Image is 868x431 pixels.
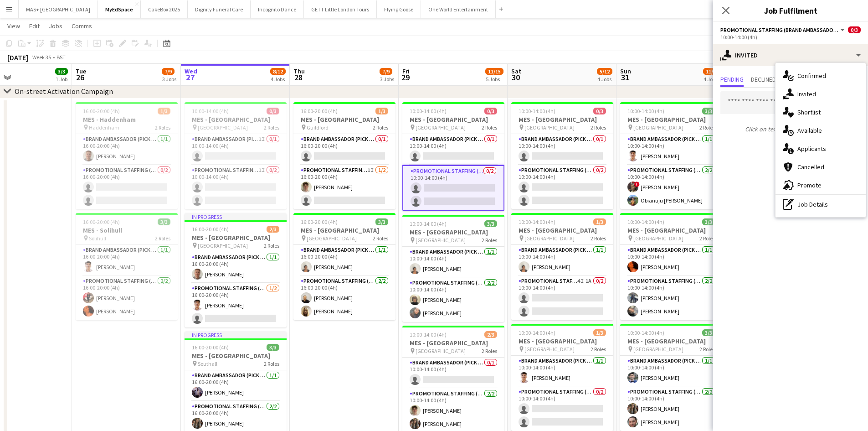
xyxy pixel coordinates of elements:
span: 0/3 [484,108,497,114]
div: 1 Job [56,76,67,83]
h3: MES - [GEOGRAPHIC_DATA] [402,115,504,124]
span: 10:00-14:00 (4h) [410,331,447,338]
app-card-role: Brand Ambassador (Pick up)1/116:00-20:00 (4h)[PERSON_NAME] [185,370,287,401]
button: Dignity Funeral Care [188,0,251,18]
app-card-role: Brand Ambassador (Pick up)1/116:00-20:00 (4h)[PERSON_NAME] [293,245,395,276]
span: 10:00-14:00 (4h) [410,108,447,114]
span: Wed [185,67,197,75]
span: 16:00-20:00 (4h) [301,218,338,225]
span: 30 [510,72,521,83]
div: 5 Jobs [486,76,503,83]
span: 2 Roles [264,360,279,367]
h3: MES - [GEOGRAPHIC_DATA] [620,226,722,234]
span: 8/12 [270,68,286,75]
span: 10:00-14:00 (4h) [627,218,664,225]
span: 1/3 [375,108,388,114]
app-card-role: Promotional Staffing (Brand Ambassadors)2/210:00-14:00 (4h)[PERSON_NAME][PERSON_NAME] [620,387,722,431]
span: 3/3 [702,329,715,336]
span: Haddenham [89,124,119,131]
span: [GEOGRAPHIC_DATA] [633,235,683,242]
span: Southall [198,360,217,367]
app-job-card: 10:00-14:00 (4h)0/3MES - [GEOGRAPHIC_DATA] [GEOGRAPHIC_DATA]2 RolesBrand Ambassador (Pick up)0/11... [511,102,613,209]
app-card-role: Brand Ambassador (Pick up)1/116:00-20:00 (4h)[PERSON_NAME] [76,245,178,276]
span: 2 Roles [699,346,715,353]
app-job-card: 10:00-14:00 (4h)3/3MES - [GEOGRAPHIC_DATA] [GEOGRAPHIC_DATA]2 RolesBrand Ambassador (Pick up)1/11... [402,215,504,322]
span: [GEOGRAPHIC_DATA] [524,124,575,131]
span: [GEOGRAPHIC_DATA] [524,235,575,242]
span: 3/3 [375,218,388,225]
div: Promote [776,176,866,194]
span: 26 [74,72,86,83]
button: CakeBox 2025 [141,0,188,18]
div: In progress16:00-20:00 (4h)2/3MES - [GEOGRAPHIC_DATA] [GEOGRAPHIC_DATA]2 RolesBrand Ambassador (P... [185,213,287,327]
h3: MES - [GEOGRAPHIC_DATA] [511,226,613,234]
span: 2/3 [267,226,279,233]
div: 10:00-14:00 (4h)1/3MES - [GEOGRAPHIC_DATA] [GEOGRAPHIC_DATA]2 RolesBrand Ambassador (Pick up)1/11... [511,213,613,320]
span: 2 Roles [373,235,388,242]
app-job-card: 16:00-20:00 (4h)3/3MES - Solihull Solihull2 RolesBrand Ambassador (Pick up)1/116:00-20:00 (4h)[PE... [76,213,178,320]
div: 4 Jobs [597,76,612,83]
span: Fri [402,67,410,75]
app-card-role: Brand Ambassador (Pick up)1I0/110:00-14:00 (4h) [185,134,287,165]
button: Flying Goose [377,0,421,18]
span: 0/3 [593,108,606,114]
div: 10:00-14:00 (4h)1/3MES - [GEOGRAPHIC_DATA] [GEOGRAPHIC_DATA]2 RolesBrand Ambassador (Pick up)1/11... [511,324,613,431]
app-card-role: Promotional Staffing (Brand Ambassadors)2/210:00-14:00 (4h)![PERSON_NAME]Obianuju [PERSON_NAME] [620,165,722,209]
div: Invited [713,44,868,66]
app-card-role: Promotional Staffing (Brand Ambassadors)0/210:00-14:00 (4h) [511,387,613,431]
div: [DATE] [7,53,28,62]
app-card-role: Brand Ambassador (Pick up)0/110:00-14:00 (4h) [402,358,504,389]
span: 10:00-14:00 (4h) [519,329,555,336]
span: Jobs [49,22,62,30]
div: In progress [185,213,287,220]
div: Confirmed [776,67,866,85]
div: Applicants [776,140,866,158]
h3: MES - [GEOGRAPHIC_DATA] [185,352,287,360]
span: Solihull [89,235,106,242]
span: 3/3 [267,344,279,351]
h3: MES - Solihull [76,226,178,234]
app-job-card: 10:00-14:00 (4h)3/3MES - [GEOGRAPHIC_DATA] [GEOGRAPHIC_DATA]2 RolesBrand Ambassador (Pick up)1/11... [620,324,722,431]
span: 16:00-20:00 (4h) [192,344,229,351]
h3: MES - [GEOGRAPHIC_DATA] [511,337,613,345]
span: 11/12 [703,68,721,75]
div: 10:00-14:00 (4h) [720,34,861,41]
span: 2/3 [484,331,497,338]
span: Edit [29,22,40,30]
a: Comms [68,20,96,32]
app-card-role: Brand Ambassador (Pick up)0/110:00-14:00 (4h) [511,134,613,165]
span: Pending [720,76,744,83]
span: 2 Roles [373,124,388,131]
span: 2 Roles [699,235,715,242]
app-card-role: Brand Ambassador (Pick up)1/110:00-14:00 (4h)[PERSON_NAME] [620,134,722,165]
app-job-card: 16:00-20:00 (4h)3/3MES - [GEOGRAPHIC_DATA] [GEOGRAPHIC_DATA]2 RolesBrand Ambassador (Pick up)1/11... [293,213,395,320]
span: 10:00-14:00 (4h) [519,218,555,225]
span: 16:00-20:00 (4h) [192,226,229,233]
span: 10:00-14:00 (4h) [627,108,664,114]
app-card-role: Promotional Staffing (Brand Ambassadors)2/210:00-14:00 (4h)[PERSON_NAME][PERSON_NAME] [620,276,722,320]
span: 7/9 [162,68,175,75]
app-card-role: Brand Ambassador (Pick up)1/110:00-14:00 (4h)[PERSON_NAME] [620,356,722,387]
span: 2 Roles [591,235,606,242]
span: 2 Roles [591,346,606,353]
span: Declined [751,76,776,83]
app-card-role: Brand Ambassador (Pick up)1/110:00-14:00 (4h)[PERSON_NAME] [620,245,722,276]
a: Jobs [45,20,66,32]
span: 5/12 [597,68,612,75]
span: 10:00-14:00 (4h) [627,329,664,336]
h3: MES - Haddenham [76,115,178,124]
span: 0/3 [267,108,279,114]
app-card-role: Brand Ambassador (Pick up)1/110:00-14:00 (4h)[PERSON_NAME] [511,356,613,387]
div: Cancelled [776,158,866,176]
span: 1/3 [158,108,170,114]
span: 3/3 [484,220,497,227]
span: 2 Roles [155,235,170,242]
span: 11/15 [485,68,503,75]
div: Available [776,121,866,140]
app-job-card: 16:00-20:00 (4h)1/3MES - [GEOGRAPHIC_DATA] Guildford2 RolesBrand Ambassador (Pick up)0/116:00-20:... [293,102,395,209]
div: 3 Jobs [380,76,394,83]
h3: Job Fulfilment [713,5,868,16]
h3: MES - [GEOGRAPHIC_DATA] [185,234,287,242]
span: Comms [72,22,92,30]
h3: MES - [GEOGRAPHIC_DATA] [185,115,287,124]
